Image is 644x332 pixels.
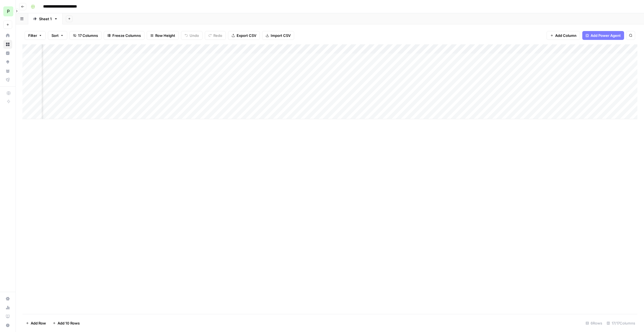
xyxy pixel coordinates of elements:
a: Sheet 1 [28,13,63,24]
button: Freeze Columns [104,31,144,40]
span: Add Power Agent [591,33,621,38]
span: Filter [28,33,37,38]
button: Workspace: Property Finder [3,4,12,18]
button: Add 10 Rows [49,319,83,328]
button: Redo [205,31,226,40]
span: Freeze Columns [112,33,141,38]
button: Row Height [147,31,179,40]
span: Row Height [155,33,175,38]
button: Sort [48,31,67,40]
span: Add Column [555,33,576,38]
a: Opportunities [3,58,12,67]
div: 17/17 Columns [604,319,637,328]
span: 17 Columns [78,33,98,38]
button: Import CSV [262,31,294,40]
button: Filter [25,31,46,40]
button: Help + Support [3,321,12,330]
button: 17 Columns [69,31,102,40]
span: Add 10 Rows [58,320,80,326]
span: Redo [213,33,222,38]
a: Flightpath [3,75,12,84]
a: Usage [3,303,12,312]
a: Home [3,31,12,40]
button: Undo [181,31,203,40]
a: Your Data [3,67,12,75]
a: Settings [3,294,12,303]
div: 6 Rows [583,319,604,328]
button: Add Power Agent [582,31,624,40]
a: Insights [3,49,12,58]
span: Undo [190,33,199,38]
a: Browse [3,40,12,49]
button: Add Column [547,31,580,40]
div: Sheet 1 [39,16,52,22]
span: Import CSV [271,33,291,38]
span: P [7,8,10,15]
button: Export CSV [228,31,260,40]
span: Sort [51,33,59,38]
span: Export CSV [237,33,256,38]
a: Learning Hub [3,312,12,321]
button: Add Row [22,319,49,328]
span: Add Row [31,320,46,326]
